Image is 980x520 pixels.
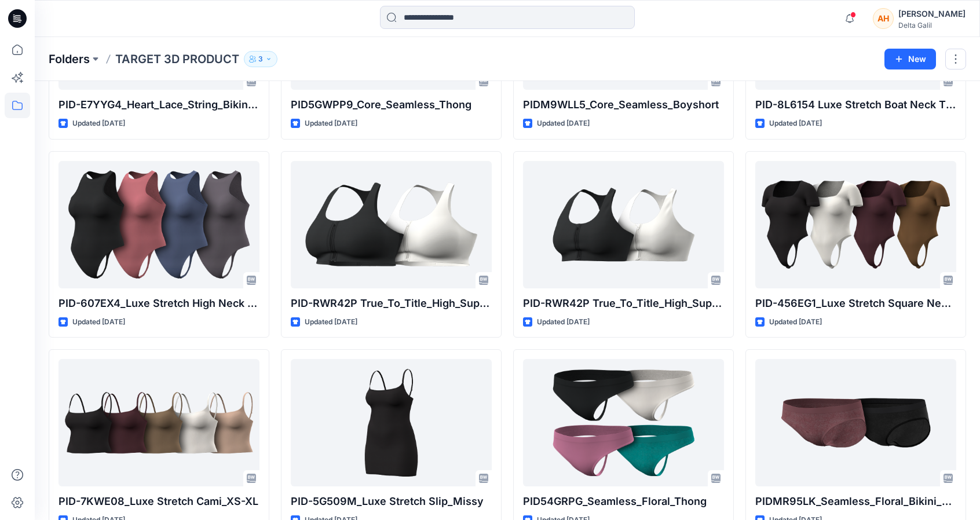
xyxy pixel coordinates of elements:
[258,53,263,65] p: 3
[291,97,492,113] p: PID5GWPP9_Core_Seamless_Thong
[769,118,822,130] p: Updated [DATE]
[898,7,966,21] div: [PERSON_NAME]
[769,316,822,328] p: Updated [DATE]
[291,295,492,312] p: PID-RWR42P True_To_Title_High_Support_Sports_Bra_Front_Zip_PLUS
[305,316,357,328] p: Updated [DATE]
[755,161,956,288] a: PID-456EG1_Luxe Stretch Square Neck T-Shirt Thong Bodysuit_XS-XXL
[305,118,357,130] p: Updated [DATE]
[755,493,956,510] p: PIDMR95LK_Seamless_Floral_Bikini_MISSY
[58,295,259,312] p: PID-607EX4_Luxe Stretch High Neck Thong Bodysuit - XS-XL (2)
[58,493,259,510] p: PID-7KWE08_Luxe Stretch Cami_XS-XL
[523,161,724,288] a: PID-RWR42P True_To_Title_High_Support_Sports_Bra_Front_Zip_MISSY
[523,97,724,113] p: PIDM9WLL5_Core_Seamless_Boyshort
[291,359,492,486] a: PID-5G509M_Luxe Stretch Slip_Missy
[72,316,125,328] p: Updated [DATE]
[523,359,724,486] a: PID54GRPG_Seamless_Floral_Thong
[537,118,590,130] p: Updated [DATE]
[58,359,259,486] a: PID-7KWE08_Luxe Stretch Cami_XS-XL
[244,51,277,67] button: 3
[58,161,259,288] a: PID-607EX4_Luxe Stretch High Neck Thong Bodysuit - XS-XL (2)
[291,493,492,510] p: PID-5G509M_Luxe Stretch Slip_Missy
[537,316,590,328] p: Updated [DATE]
[755,295,956,312] p: PID-456EG1_Luxe Stretch Square Neck T-Shirt Thong Bodysuit_XS-XXL
[873,8,894,29] div: AH
[898,21,966,30] div: Delta Galil
[49,51,90,67] a: Folders
[72,118,125,130] p: Updated [DATE]
[755,97,956,113] p: PID-8L6154 Luxe Stretch Boat Neck Thong Bodysuit - PLUS
[884,49,936,69] button: New
[523,295,724,312] p: PID-RWR42P True_To_Title_High_Support_Sports_Bra_Front_Zip_MISSY
[115,51,239,67] p: TARGET 3D PRODUCT
[291,161,492,288] a: PID-RWR42P True_To_Title_High_Support_Sports_Bra_Front_Zip_PLUS
[58,97,259,113] p: PID-E7YYG4_Heart_Lace_String_Bikini_Missy
[523,493,724,510] p: PID54GRPG_Seamless_Floral_Thong
[755,359,956,486] a: PIDMR95LK_Seamless_Floral_Bikini_MISSY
